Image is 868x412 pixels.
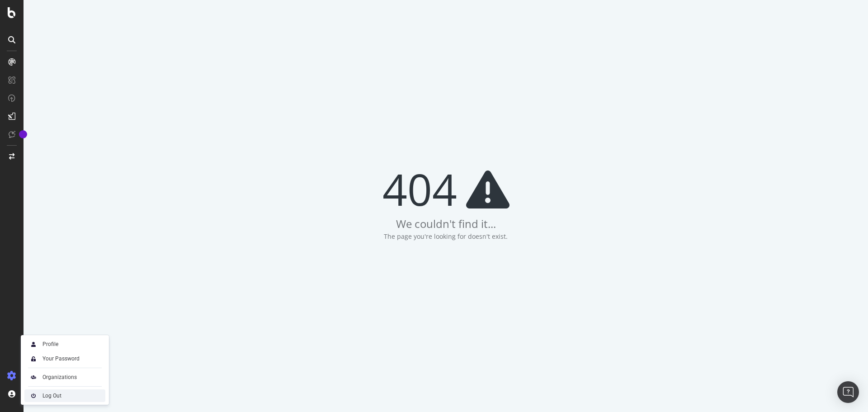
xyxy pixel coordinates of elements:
div: Tooltip anchor [19,130,27,138]
div: Your Password [42,355,80,362]
div: Organizations [42,374,77,381]
a: Your Password [24,352,105,365]
a: Log Out [24,389,105,402]
img: AtrBVVRoAgWaAAAAAElFTkSuQmCC [28,372,39,383]
div: Log Out [42,392,61,399]
a: Profile [24,338,105,350]
img: tUVSALn78D46LlpAY8klYZqgKwTuBm2K29c6p1XQNDCsM0DgKSSoAXXevcAwljcHBINEg0LrUEktgcYYD5sVUphq1JigPmkfB... [28,353,39,364]
div: We couldn't find it... [396,216,496,232]
div: Open Intercom Messenger [837,381,859,403]
img: Xx2yTbCeVcdxHMdxHOc+8gctb42vCocUYgAAAABJRU5ErkJggg== [28,339,39,350]
div: 404 [382,166,509,212]
a: Organizations [24,371,105,384]
div: The page you're looking for doesn't exist. [384,232,508,241]
div: Profile [42,341,58,348]
img: prfnF3csMXgAAAABJRU5ErkJggg== [28,390,39,401]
